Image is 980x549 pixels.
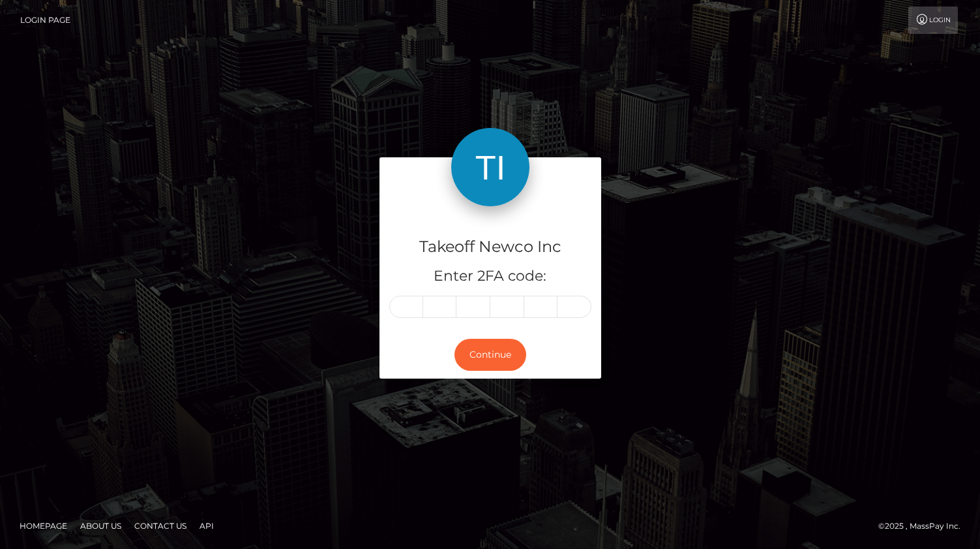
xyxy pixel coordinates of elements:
h4: Takeoff Newco Inc [389,236,591,259]
a: About Us [75,516,126,536]
a: Homepage [14,516,72,536]
h5: Enter 2FA code: [389,266,591,287]
img: Takeoff Newco Inc [451,128,529,206]
a: Login Page [20,7,70,34]
a: Login [908,7,958,34]
a: API [194,516,219,536]
a: Contact Us [129,516,192,536]
div: © 2025 , MassPay Inc. [878,519,970,533]
button: Continue [454,339,526,371]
